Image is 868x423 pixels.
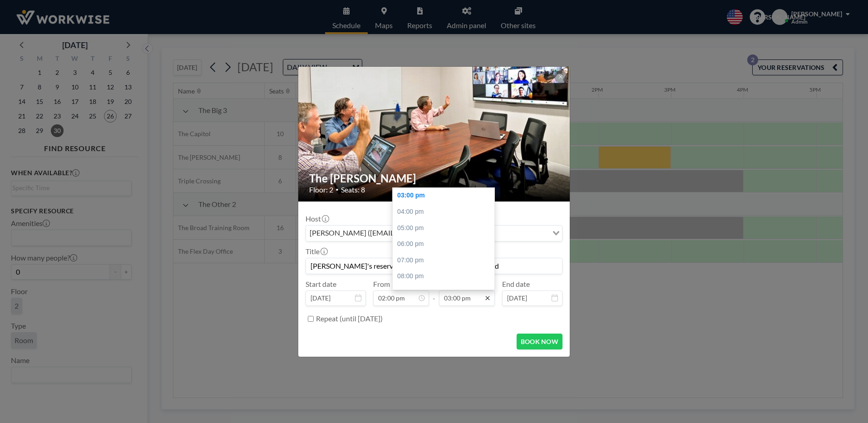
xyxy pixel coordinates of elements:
[393,187,499,204] div: 03:00 pm
[335,186,339,193] span: •
[393,236,499,252] div: 06:00 pm
[517,334,562,349] button: BOOK NOW
[393,268,499,285] div: 08:00 pm
[393,252,499,269] div: 07:00 pm
[306,247,327,256] label: Title
[316,314,383,323] label: Repeat (until [DATE])
[306,258,562,274] input: Jean's reservation
[306,214,328,223] label: Host
[309,185,333,194] span: Floor: 2
[373,280,390,289] label: From
[495,227,547,239] input: Search for option
[393,204,499,220] div: 04:00 pm
[309,172,560,185] h2: The [PERSON_NAME]
[433,283,435,303] span: -
[306,226,562,241] div: Search for option
[306,280,336,289] label: Start date
[298,32,571,236] img: 537.jpg
[341,185,365,194] span: Seats: 8
[393,220,499,236] div: 05:00 pm
[308,227,494,239] span: [PERSON_NAME] ([EMAIL_ADDRESS][DOMAIN_NAME])
[502,280,530,289] label: End date
[393,285,499,301] div: 09:00 pm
